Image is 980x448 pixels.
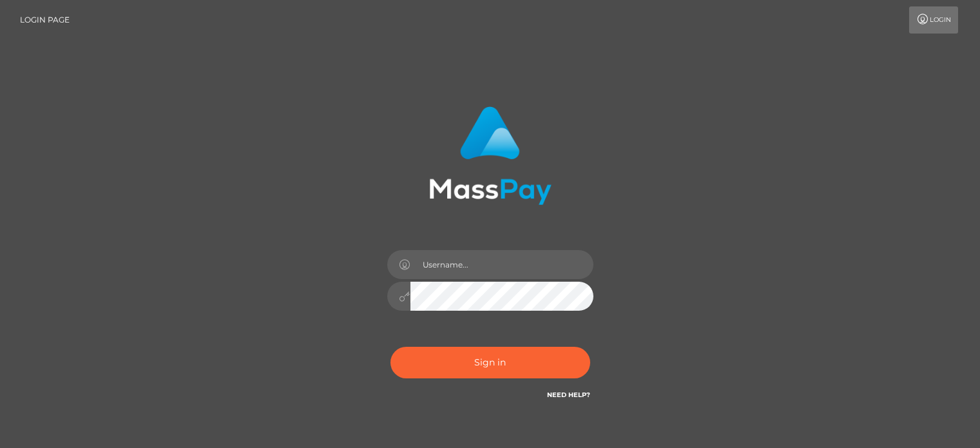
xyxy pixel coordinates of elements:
[410,250,593,279] input: Username...
[547,391,590,399] a: Need Help?
[429,106,552,205] img: MassPay Login
[909,6,958,34] a: Login
[390,347,590,378] button: Sign in
[20,6,70,34] a: Login Page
